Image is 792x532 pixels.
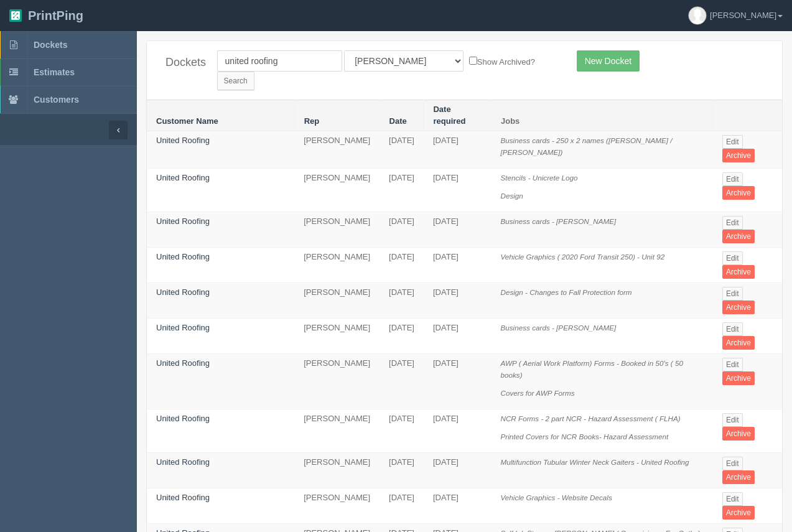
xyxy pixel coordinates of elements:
a: Edit [722,322,743,336]
img: avatar_default-7531ab5dedf162e01f1e0bb0964e6a185e93c5c22dfe317fb01d7f8cd2b1632c.jpg [689,7,706,24]
td: [PERSON_NAME] [294,319,380,354]
i: Stencils - Unicrete Logo [500,174,577,182]
td: [PERSON_NAME] [294,453,380,488]
td: [PERSON_NAME] [294,248,380,283]
input: Customer Name [217,50,342,72]
td: [PERSON_NAME] [294,131,380,169]
input: Show Archived? [469,57,477,65]
i: AWP ( Aerial Work Platform) Forms - Booked in 50's ( 50 books) [500,359,683,379]
a: Archive [722,336,755,350]
a: Rep [304,116,320,126]
td: [DATE] [424,283,491,319]
a: United Roofing [156,457,210,467]
a: Edit [722,413,743,427]
a: United Roofing [156,493,210,502]
td: [DATE] [424,354,491,409]
a: Edit [722,492,743,506]
td: [PERSON_NAME] [294,169,380,212]
h4: Dockets [165,57,198,69]
i: Business cards - [PERSON_NAME] [500,324,616,332]
td: [DATE] [380,453,424,488]
td: [DATE] [380,248,424,283]
td: [DATE] [380,488,424,524]
a: Edit [722,358,743,371]
a: Edit [722,287,743,301]
td: [DATE] [424,488,491,524]
a: Edit [722,457,743,470]
a: Archive [722,230,755,243]
td: [DATE] [424,212,491,248]
a: Edit [722,216,743,230]
input: Search [217,72,254,90]
span: Customers [34,95,79,105]
i: Business cards - [PERSON_NAME] [500,217,616,225]
span: Estimates [34,67,75,77]
td: [DATE] [380,409,424,453]
td: [DATE] [424,319,491,354]
td: [DATE] [380,131,424,169]
td: [DATE] [424,169,491,212]
a: New Docket [577,50,640,72]
i: NCR Forms - 2 part NCR - Hazard Assessment ( FLHA) [500,414,680,422]
td: [PERSON_NAME] [294,283,380,319]
a: United Roofing [156,173,210,182]
td: [DATE] [380,354,424,409]
td: [DATE] [424,409,491,453]
a: Archive [722,470,755,484]
td: [PERSON_NAME] [294,488,380,524]
a: Archive [722,301,755,314]
td: [PERSON_NAME] [294,354,380,409]
i: Design - Changes to Fall Protection form [500,288,631,296]
i: Printed Covers for NCR Books- Hazard Assessment [500,432,668,441]
a: Archive [722,265,755,279]
a: Customer Name [156,116,218,126]
i: Multifunction Tubular Winter Neck Gaiters - United Roofing [500,458,689,466]
td: [DATE] [424,131,491,169]
td: [DATE] [424,248,491,283]
a: Archive [722,149,755,162]
td: [DATE] [380,169,424,212]
td: [PERSON_NAME] [294,212,380,248]
td: [DATE] [380,283,424,319]
label: Show Archived? [469,54,535,68]
a: United Roofing [156,358,210,368]
i: Business cards - 250 x 2 names ([PERSON_NAME] / [PERSON_NAME]) [500,136,672,156]
a: United Roofing [156,217,210,226]
a: United Roofing [156,323,210,332]
a: Date [389,116,407,126]
td: [PERSON_NAME] [294,409,380,453]
a: United Roofing [156,136,210,145]
td: [DATE] [380,319,424,354]
td: [DATE] [424,453,491,488]
th: Jobs [491,100,712,131]
a: United Roofing [156,287,210,297]
a: Archive [722,186,755,200]
i: Vehicle Graphics ( 2020 Ford Transit 250) - Unit 92 [500,253,664,261]
a: Edit [722,251,743,265]
img: logo-3e63b451c926e2ac314895c53de4908e5d424f24456219fb08d385ab2e579770.png [9,9,22,22]
a: Date required [433,105,465,126]
i: Covers for AWP Forms [500,389,574,397]
a: Archive [722,371,755,385]
i: Vehicle Graphics - Website Decals [500,493,612,502]
i: Design [500,192,523,200]
a: United Roofing [156,252,210,261]
a: Archive [722,427,755,441]
a: Edit [722,135,743,149]
a: Edit [722,172,743,186]
td: [DATE] [380,212,424,248]
span: Dockets [34,40,67,50]
a: United Roofing [156,414,210,423]
a: Archive [722,506,755,520]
